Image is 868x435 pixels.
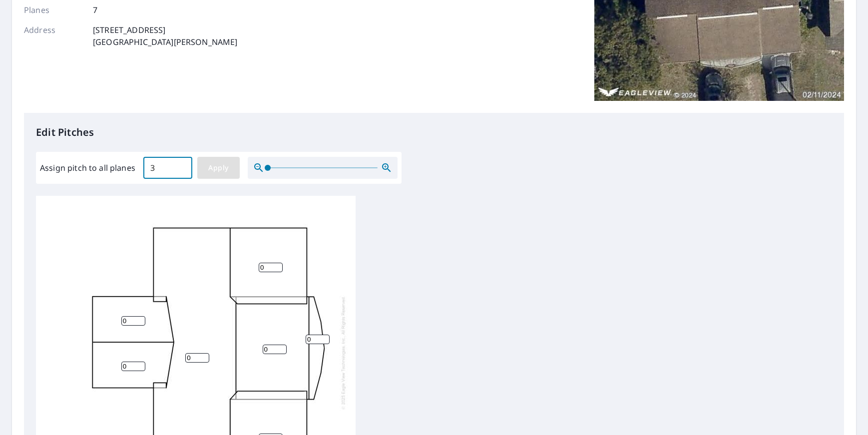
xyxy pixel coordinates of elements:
p: Edit Pitches [36,125,832,140]
p: [STREET_ADDRESS] [GEOGRAPHIC_DATA][PERSON_NAME] [93,24,238,48]
input: 00.0 [143,154,192,182]
p: 7 [93,4,97,16]
p: Address [24,24,84,48]
p: Planes [24,4,84,16]
button: Apply [197,157,240,179]
label: Assign pitch to all planes [40,162,135,174]
span: Apply [205,162,232,174]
